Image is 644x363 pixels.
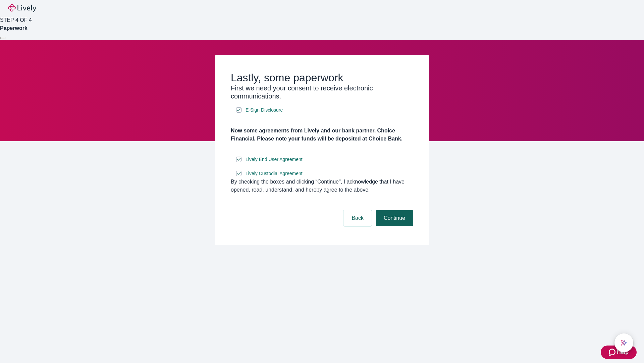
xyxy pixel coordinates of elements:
[244,169,304,178] a: e-sign disclosure document
[617,348,629,356] span: Help
[246,156,303,163] span: Lively End User Agreement
[343,210,372,226] button: Back
[376,210,413,226] button: Continue
[246,107,283,114] span: E-Sign Disclosure
[8,4,36,12] img: Lively
[244,106,284,114] a: e-sign disclosure document
[231,71,413,84] h2: Lastly, some paperwork
[231,84,413,100] h3: First we need your consent to receive electronic communications.
[231,178,413,194] div: By checking the boxes and clicking “Continue", I acknowledge that I have opened, read, understand...
[614,333,633,352] button: chat
[231,127,413,143] h4: Now some agreements from Lively and our bank partner, Choice Financial. Please note your funds wi...
[621,339,627,346] svg: Lively AI Assistant
[244,155,304,164] a: e-sign disclosure document
[609,348,617,356] svg: Zendesk support icon
[246,170,303,177] span: Lively Custodial Agreement
[601,346,637,359] button: Zendesk support iconHelp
